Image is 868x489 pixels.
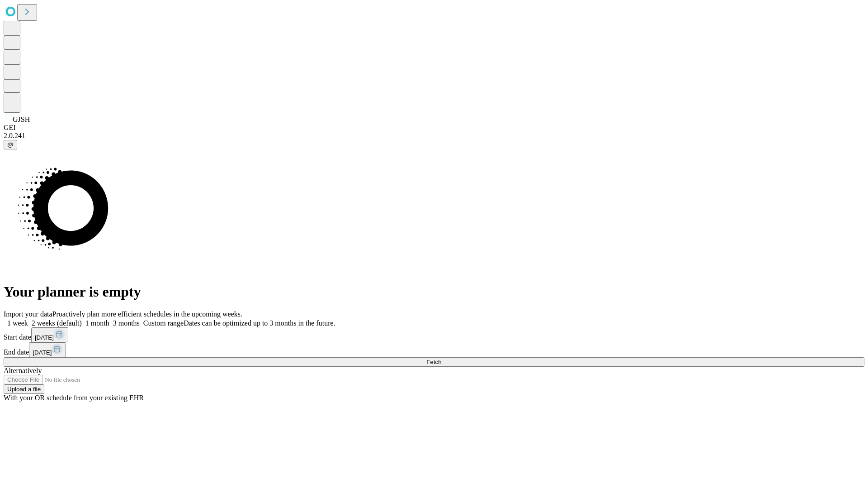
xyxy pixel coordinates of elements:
span: [DATE] [33,349,52,356]
span: [DATE] [35,334,54,341]
span: Alternatively [4,367,42,374]
span: 1 week [7,319,28,327]
span: 1 month [85,319,109,327]
span: Import your data [4,310,52,318]
h1: Your planner is empty [4,283,864,300]
div: 2.0.241 [4,132,864,140]
span: GJSH [13,115,30,123]
button: [DATE] [31,327,68,342]
div: End date [4,342,864,357]
span: Fetch [426,359,441,365]
button: Upload a file [4,384,44,394]
span: 2 weeks (default) [32,319,82,327]
div: Start date [4,327,864,342]
button: Fetch [4,357,864,367]
span: Dates can be optimized up to 3 months in the future. [184,319,335,327]
span: Custom range [143,319,184,327]
button: @ [4,140,17,149]
span: With your OR schedule from your existing EHR [4,394,144,402]
span: @ [7,141,14,148]
span: Proactively plan more efficient schedules in the upcoming weeks. [52,310,242,318]
button: [DATE] [29,342,66,357]
span: 3 months [113,319,140,327]
div: GEI [4,124,864,132]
